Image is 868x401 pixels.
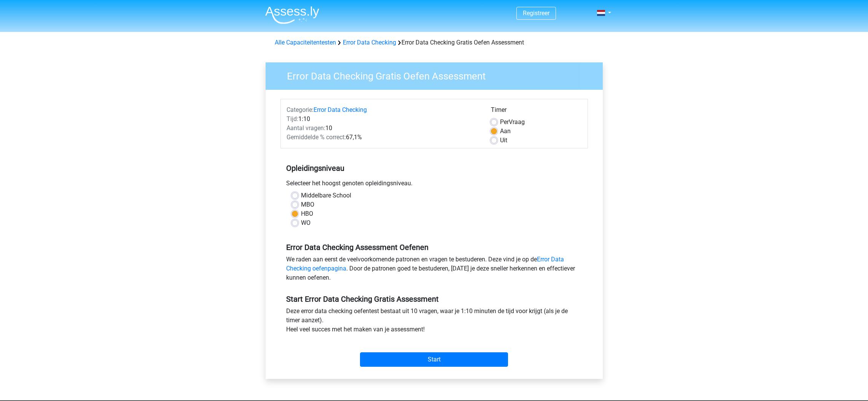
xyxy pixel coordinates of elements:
[360,352,508,367] input: Start
[287,134,346,141] span: Gemiddelde % correct:
[286,294,582,304] h5: Start Error Data Checking Gratis Assessment
[500,118,525,127] label: Vraag
[343,39,396,46] a: Error Data Checking
[281,133,485,142] div: 67,1%
[281,115,485,124] div: 1:10
[301,200,314,209] label: MBO
[500,118,509,126] span: Per
[280,307,588,337] div: Deze error data checking oefentest bestaat uit 10 vragen, waar je 1:10 minuten de tijd voor krijg...
[280,255,588,285] div: We raden aan eerst de veelvoorkomende patronen en vragen te bestuderen. Deze vind je op de . Door...
[278,67,597,82] h3: Error Data Checking Gratis Oefen Assessment
[523,10,549,17] a: Registreer
[287,106,314,113] span: Categorie:
[281,124,485,133] div: 10
[301,191,351,200] label: Middelbare School
[280,179,588,191] div: Selecteer het hoogst genoten opleidingsniveau.
[286,161,582,176] h5: Opleidingsniveau
[491,105,582,118] div: Timer
[287,115,298,123] span: Tijd:
[500,127,511,136] label: Aan
[500,136,507,145] label: Uit
[287,124,325,132] span: Aantal vragen:
[301,218,311,228] label: WO
[301,209,313,218] label: HBO
[286,243,582,252] h5: Error Data Checking Assessment Oefenen
[314,106,367,113] a: Error Data Checking
[275,39,336,46] a: Alle Capaciteitentesten
[272,38,597,47] div: Error Data Checking Gratis Oefen Assessment
[265,6,319,24] img: Assessly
